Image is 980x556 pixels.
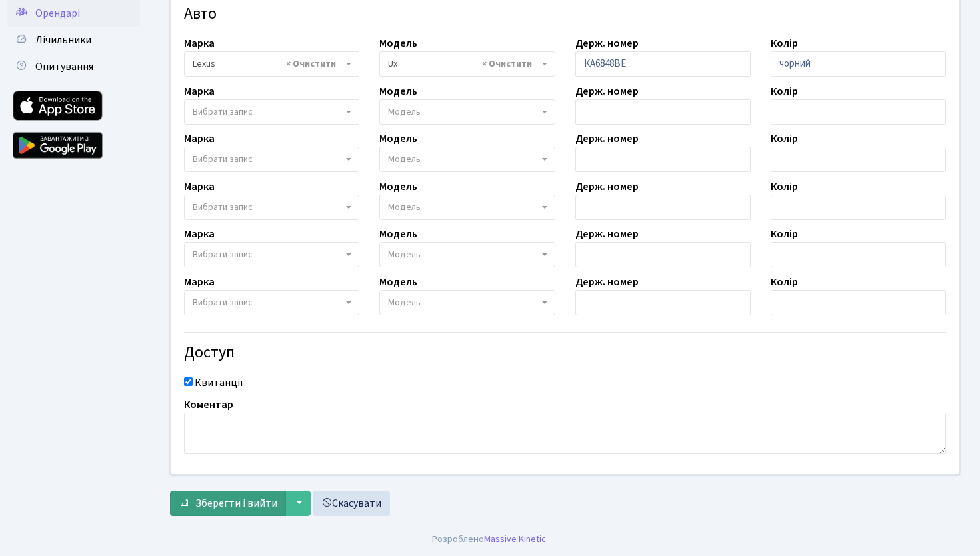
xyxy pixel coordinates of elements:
span: Вибрати запис [193,105,253,119]
label: Колір [771,274,798,290]
span: Вибрати запис [193,153,253,166]
label: Модель [379,274,417,290]
span: Модель [388,296,421,309]
span: Модель [388,105,421,119]
span: Модель [388,153,421,166]
span: Lexus [184,51,359,77]
label: Держ. номер [575,83,639,99]
a: Лічильники [7,27,140,53]
label: Модель [379,131,417,147]
label: Марка [184,226,215,242]
label: Марка [184,35,215,51]
label: Колір [771,83,798,99]
label: Марка [184,131,215,147]
a: Massive Kinetic [484,532,546,546]
span: Вибрати запис [193,248,253,261]
h4: Доступ [184,343,946,363]
span: Орендарі [35,6,80,21]
span: Модель [388,248,421,261]
label: Марка [184,179,215,195]
button: Зберегти і вийти [170,491,286,516]
span: Модель [388,201,421,214]
span: Вибрати запис [193,296,253,309]
span: Вибрати запис [193,201,253,214]
label: Марка [184,83,215,99]
span: Видалити всі елементи [286,57,336,71]
label: Держ. номер [575,274,639,290]
span: Опитування [35,59,93,74]
label: Держ. номер [575,179,639,195]
label: Колір [771,35,798,51]
label: Модель [379,83,417,99]
label: Квитанції [195,375,243,391]
label: Модель [379,226,417,242]
span: Lexus [193,57,343,71]
span: Ux [388,57,538,71]
div: Розроблено . [432,532,548,547]
span: Лічильники [35,33,91,47]
label: Держ. номер [575,131,639,147]
label: Колір [771,226,798,242]
span: Зберегти і вийти [195,496,277,511]
label: Колір [771,131,798,147]
span: Ux [379,51,555,77]
label: Колір [771,179,798,195]
label: Держ. номер [575,35,639,51]
label: Модель [379,35,417,51]
label: Держ. номер [575,226,639,242]
a: Опитування [7,53,140,80]
h4: Авто [184,5,946,24]
label: Модель [379,179,417,195]
span: Видалити всі елементи [482,57,532,71]
label: Коментар [184,397,233,413]
label: Марка [184,274,215,290]
a: Скасувати [313,491,390,516]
